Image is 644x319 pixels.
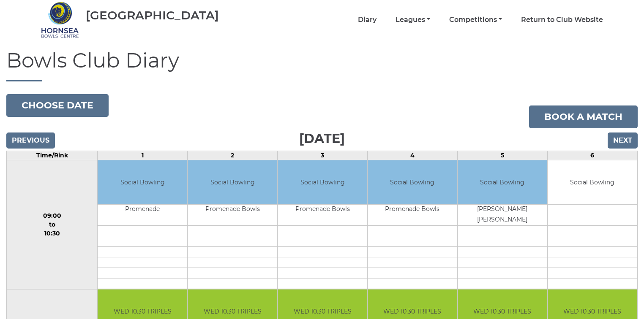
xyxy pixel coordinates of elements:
td: Time/Rink [7,151,98,160]
td: Social Bowling [278,160,367,205]
td: Social Bowling [188,160,277,205]
img: Hornsea Bowls Centre [41,1,79,39]
td: Promenade [98,205,187,215]
td: Social Bowling [98,160,187,205]
td: 2 [188,151,278,160]
div: [GEOGRAPHIC_DATA] [86,9,219,22]
td: Social Bowling [368,160,457,205]
a: Return to Club Website [521,15,603,24]
td: [PERSON_NAME] [458,205,547,215]
input: Previous [6,132,55,149]
td: [PERSON_NAME] [458,215,547,226]
td: Promenade Bowls [368,205,457,215]
td: 5 [457,151,547,160]
td: 1 [98,151,188,160]
a: Leagues [396,15,430,24]
a: Book a match [529,105,638,128]
a: Diary [358,15,377,24]
td: 4 [368,151,458,160]
a: Competitions [449,15,502,24]
td: Social Bowling [548,160,637,205]
td: 09:00 to 10:30 [7,160,98,289]
h1: Bowls Club Diary [6,49,638,81]
td: Promenade Bowls [278,205,367,215]
input: Next [608,132,638,149]
td: Promenade Bowls [188,205,277,215]
button: Choose date [6,94,109,117]
td: 6 [547,151,637,160]
td: Social Bowling [458,160,547,205]
td: 3 [278,151,368,160]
